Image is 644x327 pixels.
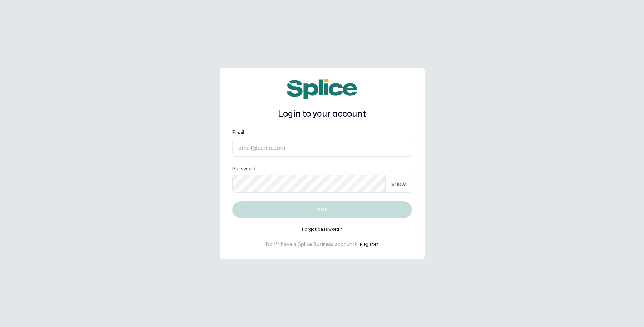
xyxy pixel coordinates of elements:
[232,139,412,157] input: email@acme.com
[232,165,255,172] label: Password
[232,129,244,136] label: Email
[266,241,357,248] p: Don't have a Splice Business account?
[302,227,342,232] button: Forgot password?
[232,108,412,121] h1: Login to your account
[360,241,378,248] button: Register
[391,180,406,188] p: show
[232,201,412,218] button: Log in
